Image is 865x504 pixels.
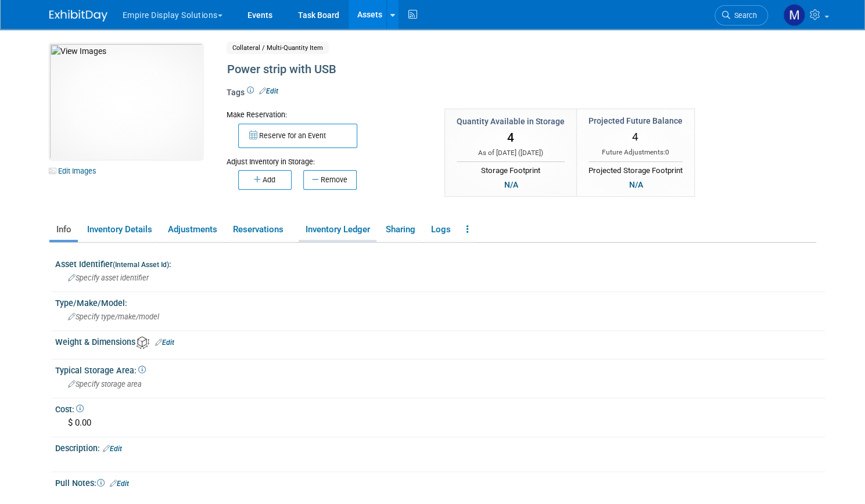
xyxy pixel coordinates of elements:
a: Edit [259,87,278,95]
a: Edit [155,339,174,347]
div: Quantity Available in Storage [457,116,565,127]
a: Info [49,219,78,240]
a: Logs [424,219,457,240]
a: Edit Images [49,164,101,178]
div: Description: [55,440,825,455]
button: Remove [303,170,357,190]
div: Projected Future Balance [588,115,683,127]
span: Specify asset identifier [68,273,149,282]
a: Sharing [379,219,422,240]
small: (Internal Asset Id) [113,261,169,269]
span: Typical Storage Area: [55,366,146,375]
div: Adjust Inventory in Storage: [227,148,427,167]
div: N/A [501,178,522,191]
a: Adjustments [161,219,224,240]
span: Specify type/make/model [68,312,159,321]
span: 4 [507,131,514,145]
span: 4 [632,130,638,143]
div: N/A [626,178,647,191]
div: Cost: [55,401,825,415]
button: Add [238,170,292,190]
span: Collateral / Multi-Quantity Item [227,42,329,54]
span: Search [730,11,757,20]
div: Asset Identifier : [55,255,825,270]
div: Pull Notes: [55,474,825,489]
div: Future Adjustments: [588,147,683,157]
img: View Images [49,44,203,160]
a: Inventory Ledger [299,219,376,240]
div: Make Reservation: [227,109,427,120]
img: Asset Weight and Dimensions [137,336,149,349]
a: Reservations [226,219,296,240]
div: Tags [227,87,732,106]
div: $ 0.00 [64,414,816,432]
div: Type/Make/Model: [55,294,825,309]
img: ExhibitDay [49,10,107,21]
a: Edit [110,480,129,488]
a: Edit [103,445,122,453]
div: Weight & Dimensions [55,333,825,349]
button: Reserve for an Event [238,124,357,148]
div: Storage Footprint [457,161,565,177]
span: 0 [665,148,669,156]
div: Power strip with USB [223,59,732,80]
div: As of [DATE] ( ) [457,148,565,158]
img: Matt h [783,4,805,26]
div: Projected Storage Footprint [588,161,683,177]
span: [DATE] [521,149,541,157]
a: Search [715,5,768,26]
a: Inventory Details [80,219,159,240]
span: Specify storage area [68,380,142,388]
